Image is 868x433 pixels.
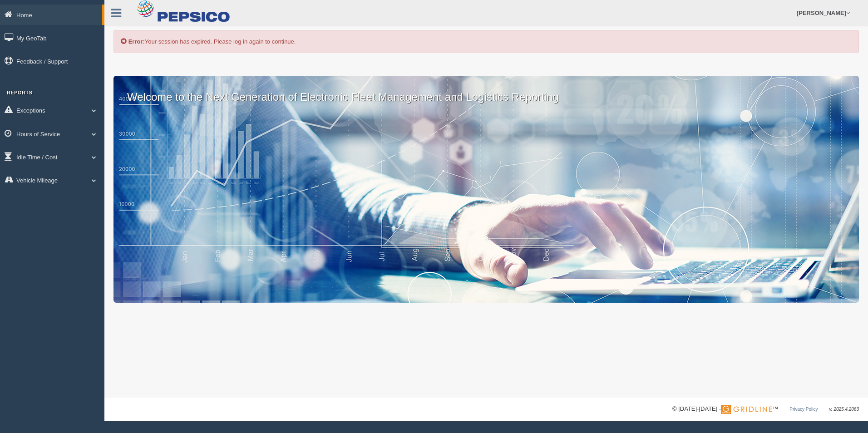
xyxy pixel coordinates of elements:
[672,404,859,414] div: © [DATE]-[DATE] - ™
[113,30,859,53] div: Your session has expired. Please log in again to continue.
[789,407,818,412] a: Privacy Policy
[829,407,859,412] span: v. 2025.4.2063
[113,76,859,105] p: Welcome to the Next Generation of Electronic Fleet Management and Logistics Reporting
[128,38,145,45] b: Error:
[721,405,772,414] img: Gridline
